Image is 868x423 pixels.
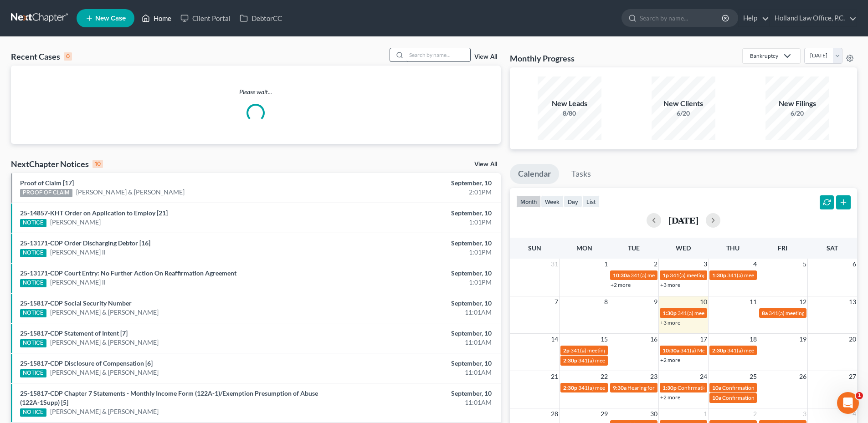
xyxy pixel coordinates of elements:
[563,384,577,391] span: 2:30p
[92,160,103,168] div: 10
[603,296,609,307] span: 8
[510,164,559,184] a: Calendar
[176,10,235,26] a: Client Portal
[798,334,807,345] span: 19
[699,371,708,382] span: 24
[798,296,807,307] span: 12
[20,249,46,257] div: NOTICE
[852,259,857,270] span: 6
[550,408,559,419] span: 28
[726,244,740,252] span: Thu
[570,347,707,354] span: 341(a) meeting for [PERSON_NAME] & [PERSON_NAME]
[712,347,726,354] span: 2:30p
[137,10,176,26] a: Home
[663,310,677,316] span: 1:30p
[340,178,492,188] div: September, 10
[848,371,857,382] span: 27
[649,334,658,345] span: 16
[550,334,559,345] span: 14
[703,408,708,419] span: 1
[680,347,769,354] span: 341(a) Meeting for [PERSON_NAME]
[340,248,492,257] div: 1:01PM
[20,369,46,377] div: NOTICE
[752,408,758,419] span: 2
[20,389,318,406] a: 25-15817-CDP Chapter 7 Statements - Monthly Income Form (122A-1)/Exemption Presumption of Abuse (...
[340,329,492,338] div: September, 10
[563,347,570,354] span: 2p
[752,259,758,270] span: 4
[699,334,708,345] span: 17
[678,384,855,391] span: Confirmation hearing for Broc Charleston second case & [PERSON_NAME]
[649,408,658,419] span: 30
[848,334,857,345] span: 20
[20,189,72,197] div: PROOF OF CLAIM
[340,218,492,227] div: 1:01PM
[20,329,128,337] a: 25-15817-CDP Statement of Intent [7]
[668,215,699,225] h2: [DATE]
[20,179,74,187] a: Proof of Claim [17]
[510,53,575,64] h3: Monthly Progress
[20,239,150,247] a: 25-13171-CDP Order Discharging Debtor [16]
[703,259,708,270] span: 3
[653,296,658,307] span: 9
[554,296,559,307] span: 7
[712,272,726,279] span: 1:30p
[235,10,287,26] a: DebtorCC
[340,278,492,287] div: 1:01PM
[541,195,564,208] button: week
[50,308,159,317] a: [PERSON_NAME] & [PERSON_NAME]
[778,244,787,252] span: Fri
[699,296,708,307] span: 10
[582,195,600,208] button: list
[660,357,680,363] a: +2 more
[550,371,559,382] span: 21
[660,319,680,326] a: +3 more
[340,239,492,248] div: September, 10
[611,281,631,288] a: +2 more
[631,272,767,279] span: 341(a) meeting for [PERSON_NAME] & [PERSON_NAME]
[64,52,72,61] div: 0
[406,48,470,61] input: Search by name...
[739,10,769,26] a: Help
[474,161,497,168] a: View All
[20,279,46,287] div: NOTICE
[798,371,807,382] span: 26
[538,109,601,118] div: 8/80
[563,357,577,364] span: 2:30p
[20,359,153,367] a: 25-15817-CDP Disclosure of Compensation [6]
[340,209,492,218] div: September, 10
[653,259,658,270] span: 2
[11,51,72,62] div: Recent Cases
[538,98,601,109] div: New Leads
[340,398,492,407] div: 11:01AM
[550,259,559,270] span: 31
[20,309,46,317] div: NOTICE
[749,371,758,382] span: 25
[749,334,758,345] span: 18
[600,408,609,419] span: 29
[50,218,101,227] a: [PERSON_NAME]
[50,278,106,287] a: [PERSON_NAME] ll
[528,244,541,252] span: Sun
[678,310,765,316] span: 341(a) meeting for [PERSON_NAME]
[11,158,103,169] div: NextChapter Notices
[837,392,859,414] iframe: Intercom live chat
[20,219,46,227] div: NOTICE
[76,188,185,197] a: [PERSON_NAME] & [PERSON_NAME]
[20,209,168,217] a: 25-14857-KHT Order on Application to Employ [21]
[670,272,806,279] span: 341(a) meeting for [PERSON_NAME] & [PERSON_NAME]
[762,310,768,316] span: 8a
[749,296,758,307] span: 11
[660,281,680,288] a: +3 more
[340,188,492,197] div: 2:01PM
[340,269,492,278] div: September, 10
[649,371,658,382] span: 23
[727,347,815,354] span: 341(a) meeting for [PERSON_NAME]
[50,338,159,347] a: [PERSON_NAME] & [PERSON_NAME]
[11,87,501,97] p: Please wait...
[802,408,807,419] span: 3
[50,407,159,416] a: [PERSON_NAME] & [PERSON_NAME]
[613,384,627,391] span: 9:30a
[613,272,630,279] span: 10:30a
[727,272,815,279] span: 341(a) meeting for [PERSON_NAME]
